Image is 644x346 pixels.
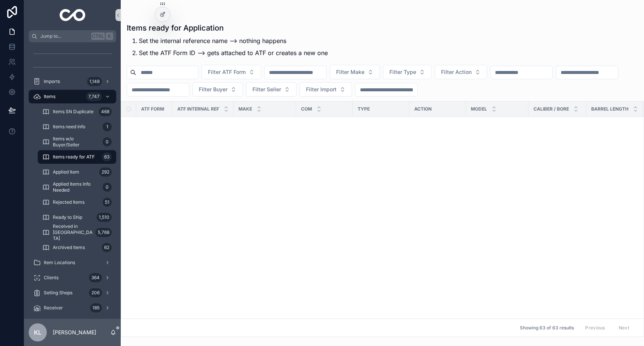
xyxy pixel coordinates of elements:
div: 51 [103,198,112,207]
button: Jump to...CtrlK [29,30,116,42]
span: Action [414,106,432,112]
a: Selling Shops206 [29,286,116,300]
span: Filter Type [389,68,416,76]
span: Type [358,106,370,112]
a: Items need Info1 [38,120,116,134]
p: [PERSON_NAME] [53,329,96,336]
button: Select Button [246,82,297,97]
span: Item Locations [44,260,75,266]
span: ATF Internal Ref [177,106,219,112]
span: Filter Make [336,68,364,76]
a: Item Locations [29,256,116,269]
button: Select Button [192,82,243,97]
p: Set the internal reference name --> nothing happens [139,36,328,45]
a: Applied Items Info Needed0 [38,180,116,194]
span: Received in [GEOGRAPHIC_DATA] [53,223,92,241]
a: Ready to Ship1,510 [38,211,116,224]
div: 7,747 [86,92,102,101]
span: Items SN Duplicate [53,109,94,115]
div: 468 [99,107,112,116]
a: Clients364 [29,271,116,284]
span: ATF Form [141,106,164,112]
div: 62 [102,243,112,252]
button: Select Button [300,82,352,97]
p: Set the ATF Form ID --> gets attached to ATF or creates a new one [139,48,328,57]
button: Select Button [330,65,380,79]
span: Receiver [44,305,63,311]
span: Filter Action [441,68,472,76]
span: Model [471,106,487,112]
span: Filter Buyer [199,86,227,93]
button: Select Button [383,65,432,79]
div: 185 [90,303,102,312]
span: Showing 63 of 63 results [520,325,574,331]
div: 0 [103,137,112,146]
div: 292 [99,168,112,177]
span: Clients [44,275,58,281]
span: Imports [44,78,60,85]
span: K [106,33,112,39]
span: Rejected Items [53,199,85,205]
span: COM [301,106,312,112]
div: 63 [102,152,112,161]
span: Ready to Ship [53,214,82,220]
button: Select Button [435,65,487,79]
div: 1,148 [87,77,102,86]
a: Items ready for ATF63 [38,150,116,164]
span: Filter Seller [252,86,281,93]
a: Items SN Duplicate468 [38,105,116,118]
span: Applied Item [53,169,79,175]
a: Archived Items62 [38,241,116,254]
div: 5,768 [95,228,112,237]
img: App logo [60,9,86,21]
a: Received in [GEOGRAPHIC_DATA]5,768 [38,226,116,239]
h1: Items ready for Application [127,23,328,33]
a: Imports1,148 [29,75,116,88]
a: Applied Item292 [38,165,116,179]
span: Caliber / Bore [533,106,569,112]
span: Filter ATF Form [208,68,246,76]
span: Barrel Length [591,106,629,112]
div: scrollable content [24,42,121,319]
div: 0 [103,183,112,192]
span: Ctrl [91,32,105,40]
span: Make [238,106,252,112]
span: Archived Items [53,245,85,251]
div: 1 [103,122,112,131]
div: 1,510 [97,213,112,222]
a: Rejected Items51 [38,195,116,209]
span: Items [44,94,55,100]
div: 206 [89,288,102,297]
button: Select Button [201,65,261,79]
a: Receiver185 [29,301,116,315]
span: KL [34,328,41,337]
span: Selling Shops [44,290,72,296]
a: Items w/o Buyer/Seller0 [38,135,116,149]
div: 364 [89,273,102,282]
span: Jump to... [40,33,88,39]
span: Items need Info [53,124,85,130]
span: Items ready for ATF [53,154,95,160]
a: Items7,747 [29,90,116,103]
span: Filter Import [306,86,337,93]
span: Applied Items Info Needed [53,181,100,193]
span: Items w/o Buyer/Seller [53,136,100,148]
